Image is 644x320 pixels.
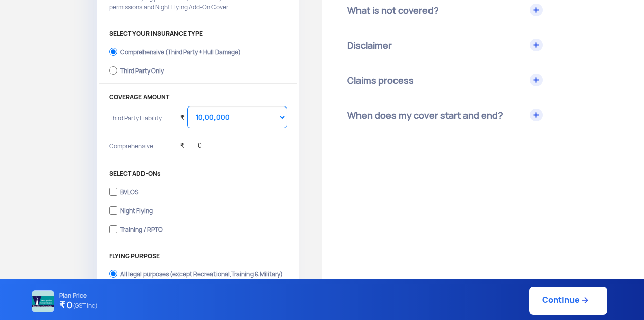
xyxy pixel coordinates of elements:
p: SELECT ADD-ONs [109,170,287,177]
div: ₹ [180,101,185,129]
p: Third Party Liability [109,114,172,136]
div: ₹ 0 [180,129,202,157]
div: Training / RPTO [120,226,163,230]
img: NATIONAL [32,290,54,312]
div: Claims process [347,63,543,98]
p: SELECT YOUR INSURANCE TYPE [109,30,287,38]
input: Comprehensive (Third Party + Hull Damage) [109,45,117,59]
div: Comprehensive (Third Party + Hull Damage) [120,49,241,53]
p: Comprehensive [109,141,172,157]
input: Third Party Only [109,63,117,78]
p: Plan Price [59,292,98,299]
a: Continue [529,287,607,315]
input: Training / RPTO [109,222,117,236]
h4: ₹ 0 [59,299,98,312]
p: FLYING PURPOSE [109,253,287,260]
div: Third Party Only [120,67,164,72]
input: Night Flying [109,203,117,218]
input: BVLOS [109,185,117,199]
div: Night Flying [120,207,153,211]
div: All legal purposes (except Recreational,Training & Military) [120,271,283,275]
p: COVERAGE AMOUNT [109,94,287,101]
div: Disclaimer [347,28,543,63]
div: When does my cover start and end? [347,98,543,133]
img: ic_arrow_forward_blue.svg [580,295,590,305]
span: (GST inc) [73,299,98,312]
div: BVLOS [120,189,138,193]
input: All legal purposes (except Recreational,Training & Military) [109,267,117,281]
